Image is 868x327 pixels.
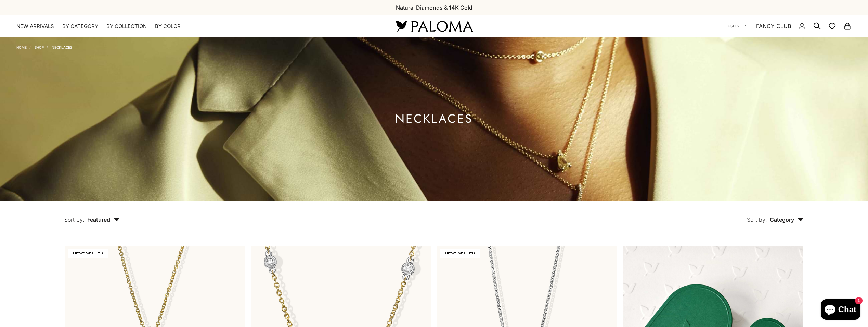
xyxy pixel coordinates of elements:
[49,201,135,229] button: Sort by: Featured
[728,23,739,29] span: USD $
[728,15,852,37] nav: Secondary navigation
[64,216,85,223] span: Sort by:
[87,216,120,223] span: Featured
[747,216,767,223] span: Sort by:
[16,45,27,49] a: Home
[731,201,819,229] button: Sort by: Category
[770,216,804,223] span: Category
[819,299,863,322] inbox-online-store-chat: Shopify online store chat
[16,23,379,30] nav: Primary navigation
[756,22,791,31] a: FANCY CLUB
[395,114,473,123] h1: Necklaces
[728,23,746,29] button: USD $
[396,3,472,12] p: Natural Diamonds & 14K Gold
[62,23,98,30] summary: By Category
[106,23,147,30] summary: By Collection
[16,44,72,49] nav: Breadcrumb
[155,23,181,30] summary: By Color
[35,45,44,49] a: Shop
[440,249,480,258] span: BEST SELLER
[16,23,54,30] a: NEW ARRIVALS
[52,45,72,49] a: Necklaces
[68,249,108,258] span: BEST SELLER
